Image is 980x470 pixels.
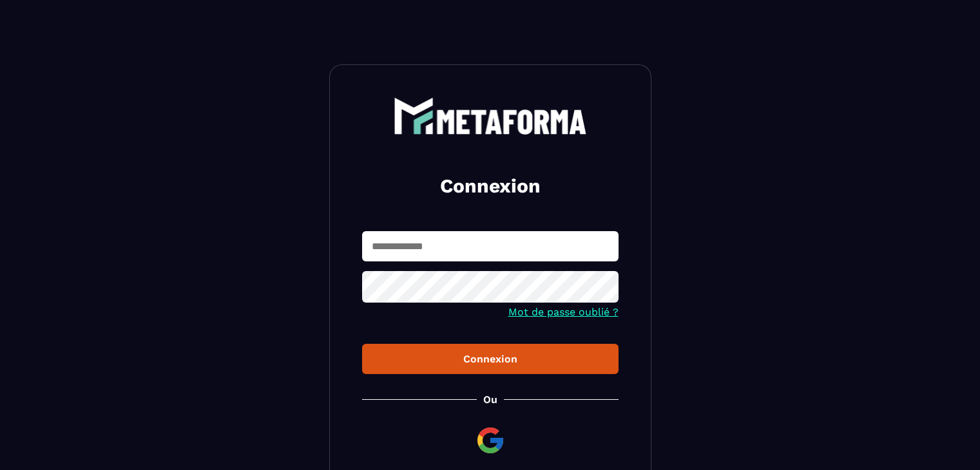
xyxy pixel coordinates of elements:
div: Connexion [372,353,608,365]
a: Mot de passe oublié ? [508,306,619,318]
img: logo [394,97,587,135]
p: Ou [483,393,497,406]
h2: Connexion [378,173,603,199]
button: Connexion [362,344,619,374]
a: logo [362,97,619,135]
img: google [475,425,506,456]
